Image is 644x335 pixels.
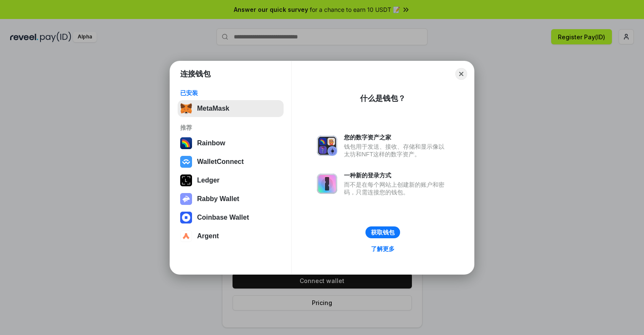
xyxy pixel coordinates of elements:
button: MetaMask [178,100,284,117]
button: Coinbase Wallet [178,209,284,226]
div: 钱包用于发送、接收、存储和显示像以太坊和NFT这样的数字资产。 [344,143,449,158]
button: WalletConnect [178,153,284,170]
div: 了解更多 [371,245,395,253]
div: MetaMask [197,105,229,112]
img: svg+xml,%3Csvg%20width%3D%2228%22%20height%3D%2228%22%20viewBox%3D%220%200%2028%2028%22%20fill%3D... [180,156,192,168]
img: svg+xml,%3Csvg%20xmlns%3D%22http%3A%2F%2Fwww.w3.org%2F2000%2Fsvg%22%20fill%3D%22none%22%20viewBox... [317,174,337,194]
div: 获取钱包 [371,229,395,236]
button: Rainbow [178,135,284,152]
div: Coinbase Wallet [197,214,249,221]
div: Argent [197,232,219,240]
div: 而不是在每个网站上创建新的账户和密码，只需连接您的钱包。 [344,181,449,196]
img: svg+xml,%3Csvg%20width%3D%2228%22%20height%3D%2228%22%20viewBox%3D%220%200%2028%2028%22%20fill%3D... [180,212,192,223]
div: 推荐 [180,124,281,131]
img: svg+xml,%3Csvg%20xmlns%3D%22http%3A%2F%2Fwww.w3.org%2F2000%2Fsvg%22%20width%3D%2228%22%20height%3... [180,174,192,186]
div: Rabby Wallet [197,195,239,203]
div: WalletConnect [197,158,244,166]
button: 获取钱包 [365,226,400,238]
button: Rabby Wallet [178,191,284,207]
div: Ledger [197,177,219,184]
button: Argent [178,228,284,245]
img: svg+xml,%3Csvg%20width%3D%2228%22%20height%3D%2228%22%20viewBox%3D%220%200%2028%2028%22%20fill%3D... [180,230,192,242]
h1: 连接钱包 [180,69,211,79]
button: Ledger [178,172,284,189]
div: 一种新的登录方式 [344,172,449,179]
a: 了解更多 [366,243,400,254]
button: Close [455,68,467,80]
img: svg+xml,%3Csvg%20xmlns%3D%22http%3A%2F%2Fwww.w3.org%2F2000%2Fsvg%22%20fill%3D%22none%22%20viewBox... [317,136,337,156]
div: 您的数字资产之家 [344,133,449,141]
div: 什么是钱包？ [360,93,406,103]
img: svg+xml,%3Csvg%20xmlns%3D%22http%3A%2F%2Fwww.w3.org%2F2000%2Fsvg%22%20fill%3D%22none%22%20viewBox... [180,193,192,205]
img: svg+xml,%3Csvg%20fill%3D%22none%22%20height%3D%2233%22%20viewBox%3D%220%200%2035%2033%22%20width%... [180,103,192,114]
img: svg+xml,%3Csvg%20width%3D%22120%22%20height%3D%22120%22%20viewBox%3D%220%200%20120%20120%22%20fil... [180,137,192,149]
div: Rainbow [197,139,225,147]
div: 已安装 [180,89,281,97]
